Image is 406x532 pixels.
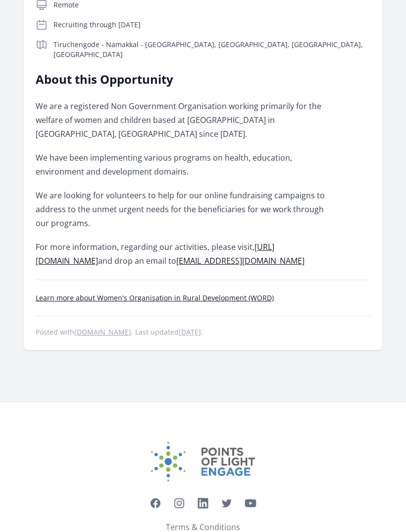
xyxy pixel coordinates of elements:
[36,293,274,302] a: Learn more about Women's Organisation in Rural Development (WORD)
[36,188,325,230] p: We are looking for volunteers to help for our online fundraising campaigns to address to the unme...
[53,20,370,30] p: Recruiting through [DATE]
[36,99,325,141] p: We are a registered Non Government Organisation working primarily for the welfare of women and ch...
[36,151,325,178] p: We have been implementing various programs on health, education, environment and development doma...
[36,328,370,336] p: Posted with . Last updated .
[36,240,325,268] p: For more information, regarding our activities, please visit, and drop an email to
[176,255,304,266] a: [EMAIL_ADDRESS][DOMAIN_NAME]
[151,442,255,481] img: Points of Light Engage
[53,40,370,59] p: Tiruchengode - Namakkal - [GEOGRAPHIC_DATA], [GEOGRAPHIC_DATA], [GEOGRAPHIC_DATA], [GEOGRAPHIC_DATA]
[179,327,201,337] abbr: Sat, Aug 9, 2025 2:57 PM
[74,327,131,337] a: [DOMAIN_NAME]
[36,71,325,87] h2: About this Opportunity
